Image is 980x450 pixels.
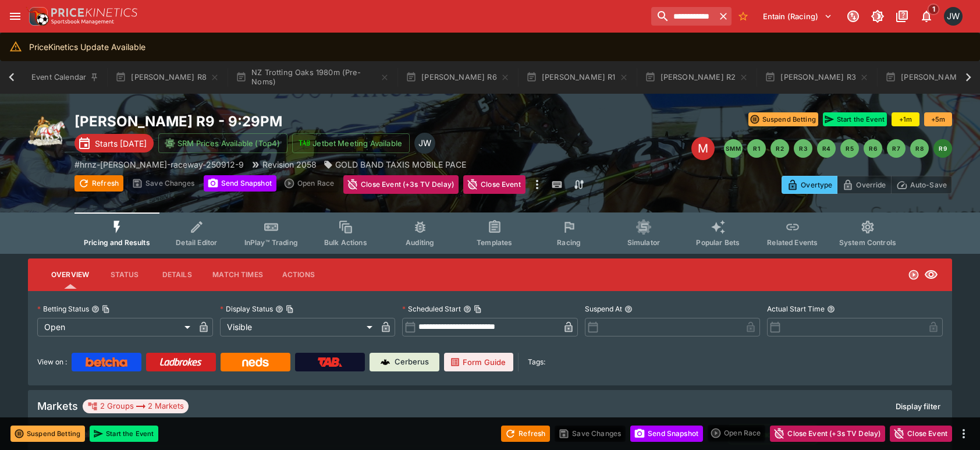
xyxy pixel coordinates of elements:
button: [PERSON_NAME] R3 [758,61,876,94]
button: Copy To Clipboard [286,305,294,313]
button: No Bookmarks [734,7,752,26]
img: Cerberus [381,357,390,367]
button: Send Snapshot [630,426,703,442]
p: Auto-Save [910,179,947,191]
p: Override [856,179,886,191]
button: Actual Start Time [827,305,835,313]
input: search [651,7,715,26]
button: [PERSON_NAME] R1 [519,61,635,94]
span: System Controls [839,238,896,247]
span: 1 [928,3,940,15]
button: Select Tenant [756,7,839,26]
button: Documentation [892,6,912,27]
svg: Open [908,269,919,281]
a: Form Guide [444,353,513,371]
button: R6 [864,139,882,158]
button: Suspend Betting [748,112,818,126]
button: +1m [892,112,919,126]
button: R8 [910,139,929,158]
button: R5 [840,139,859,158]
button: Send Snapshot [204,175,276,192]
button: Close Event [463,175,525,194]
button: Suspend At [624,305,633,313]
div: 2 Groups 2 Markets [87,399,184,413]
button: more [530,175,544,194]
button: Close Event (+3s TV Delay) [343,175,459,194]
div: Open [37,318,194,336]
button: [PERSON_NAME] R8 [108,61,226,94]
img: TabNZ [318,357,342,367]
button: open drawer [5,6,26,27]
button: Match Times [203,261,272,289]
p: Scheduled Start [402,304,461,314]
button: [PERSON_NAME] R2 [638,61,756,94]
p: Betting Status [37,304,89,314]
button: R9 [933,139,952,158]
button: Details [151,261,203,289]
div: GOLD BAND TAXIS MOBILE PACE [324,158,466,171]
div: Visible [220,318,377,336]
button: R3 [794,139,812,158]
button: NZ Trotting Oaks 1980m (Pre-Noms) [229,61,396,94]
button: Auto-Save [891,176,952,194]
button: [PERSON_NAME] R6 [399,61,517,94]
span: Pricing and Results [84,238,150,247]
label: Tags: [528,353,545,371]
img: harness_racing.png [28,112,65,150]
button: Display StatusCopy To Clipboard [275,305,283,313]
div: split button [281,175,339,192]
p: Copy To Clipboard [74,158,244,171]
img: Neds [242,357,268,367]
p: GOLD BAND TAXIS MOBILE PACE [335,158,466,171]
button: Override [837,176,891,194]
button: Copy To Clipboard [102,305,110,313]
button: Close Event [890,426,952,442]
button: Toggle light/dark mode [867,6,888,27]
button: Start the Event [823,112,887,126]
p: Display Status [220,304,273,314]
button: Refresh [501,426,550,442]
a: Cerberus [370,353,439,371]
div: split button [708,425,765,441]
p: Cerberus [395,356,429,368]
button: Event Calendar [24,61,106,94]
span: Bulk Actions [324,238,367,247]
button: Close Event (+3s TV Delay) [770,426,885,442]
p: Revision 2058 [262,158,317,171]
button: Status [98,261,151,289]
p: Starts [DATE] [95,137,147,150]
img: PriceKinetics [51,8,137,17]
img: Ladbrokes [159,357,202,367]
button: R7 [887,139,906,158]
span: Detail Editor [176,238,217,247]
div: Jayden Wyke [414,133,435,154]
span: Simulator [627,238,660,247]
button: SRM Prices Available (Top4) [158,133,287,153]
button: Copy To Clipboard [474,305,482,313]
button: SMM [724,139,743,158]
button: Notifications [916,6,937,27]
button: Overtype [782,176,837,194]
img: Betcha [86,357,127,367]
button: Start the Event [90,426,158,442]
button: Jayden Wyke [940,3,966,29]
h5: Markets [37,399,78,413]
button: Scheduled StartCopy To Clipboard [463,305,471,313]
button: Suspend Betting [10,426,85,442]
div: Event type filters [74,212,906,254]
button: R2 [770,139,789,158]
span: Templates [477,238,512,247]
button: more [957,427,971,441]
p: Suspend At [585,304,622,314]
div: Edit Meeting [691,137,715,160]
div: Start From [782,176,952,194]
button: Refresh [74,175,123,192]
button: Actions [272,261,325,289]
div: Jayden Wyke [944,7,963,26]
span: Auditing [406,238,434,247]
button: +5m [924,112,952,126]
p: Overtype [801,179,832,191]
button: R1 [747,139,766,158]
nav: pagination navigation [724,139,952,158]
button: R4 [817,139,836,158]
